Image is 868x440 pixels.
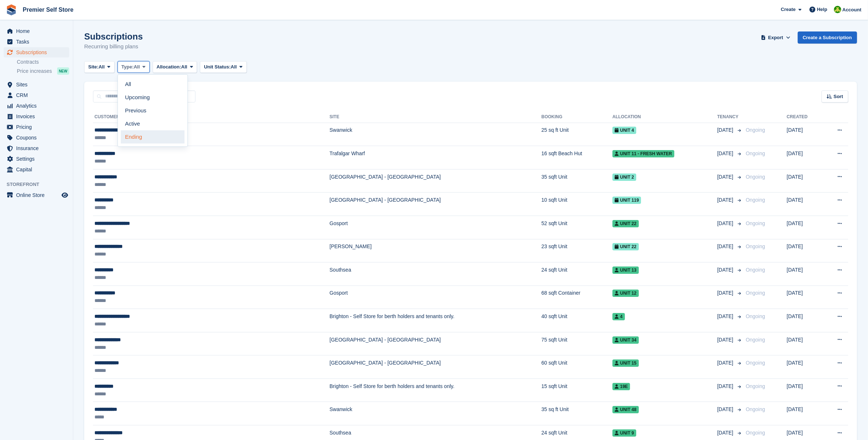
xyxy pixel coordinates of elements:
[16,164,60,175] span: Capital
[612,406,639,413] span: Unit 48
[329,239,541,262] td: [PERSON_NAME]
[746,337,765,343] span: Ongoing
[204,63,231,71] span: Unit Status:
[817,6,827,13] span: Help
[541,111,612,123] th: Booking
[541,193,612,216] td: 10 sqft Unit
[746,290,765,296] span: Ongoing
[329,146,541,169] td: Trafalgar Wharf
[717,266,735,274] span: [DATE]
[121,130,185,143] a: Ending
[541,123,612,146] td: 25 sq ft Unit
[746,220,765,226] span: Ongoing
[541,402,612,425] td: 35 sq ft Unit
[787,402,822,425] td: [DATE]
[541,169,612,193] td: 35 sqft Unit
[798,31,857,44] a: Create a Subscription
[122,63,134,71] span: Type:
[16,122,60,132] span: Pricing
[612,150,674,157] span: Unit 11 - Fresh Water
[746,406,765,412] span: Ongoing
[612,429,636,437] span: Unit 9
[329,355,541,379] td: [GEOGRAPHIC_DATA] - [GEOGRAPHIC_DATA]
[329,309,541,332] td: Brighton - Self Store for berth holders and tenants only.
[787,309,822,332] td: [DATE]
[4,90,69,100] a: menu
[746,243,765,249] span: Ongoing
[93,111,329,123] th: Customer
[787,146,822,169] td: [DATE]
[16,90,60,100] span: CRM
[787,286,822,309] td: [DATE]
[329,332,541,355] td: [GEOGRAPHIC_DATA] - [GEOGRAPHIC_DATA]
[16,101,60,111] span: Analytics
[157,63,181,71] span: Allocation:
[200,61,246,73] button: Unit Status: All
[612,313,625,320] span: 4
[746,383,765,389] span: Ongoing
[717,173,735,181] span: [DATE]
[16,37,60,47] span: Tasks
[834,93,843,100] span: Sort
[16,154,60,164] span: Settings
[717,289,735,297] span: [DATE]
[612,127,636,134] span: Unit 4
[541,309,612,332] td: 40 sqft Unit
[717,406,735,413] span: [DATE]
[787,355,822,379] td: [DATE]
[746,430,765,436] span: Ongoing
[118,61,150,73] button: Type: All
[181,63,187,71] span: All
[717,220,735,227] span: [DATE]
[746,174,765,180] span: Ongoing
[57,67,69,75] div: NEW
[121,104,185,117] a: Previous
[787,123,822,146] td: [DATE]
[329,262,541,286] td: Southsea
[329,123,541,146] td: Swanwick
[717,313,735,320] span: [DATE]
[834,6,841,13] img: Millie Walcroft
[717,429,735,437] span: [DATE]
[787,216,822,239] td: [DATE]
[541,286,612,309] td: 68 sqft Container
[746,267,765,273] span: Ongoing
[4,190,69,200] a: menu
[4,143,69,153] a: menu
[16,133,60,143] span: Coupons
[787,193,822,216] td: [DATE]
[787,239,822,262] td: [DATE]
[231,63,237,71] span: All
[787,262,822,286] td: [DATE]
[541,355,612,379] td: 60 sqft Unit
[20,4,77,16] a: Premier Self Store
[781,6,796,13] span: Create
[541,379,612,402] td: 15 sqft Unit
[84,42,143,51] p: Recurring billing plans
[7,181,73,188] span: Storefront
[329,111,541,123] th: Site
[717,150,735,157] span: [DATE]
[717,243,735,250] span: [DATE]
[842,6,861,14] span: Account
[16,79,60,90] span: Sites
[746,127,765,133] span: Ongoing
[760,31,792,44] button: Export
[612,383,630,390] span: 19E
[717,111,743,123] th: Tenancy
[4,37,69,47] a: menu
[84,31,143,41] h1: Subscriptions
[746,313,765,319] span: Ongoing
[98,63,105,71] span: All
[746,197,765,203] span: Ongoing
[746,360,765,366] span: Ongoing
[612,290,639,297] span: Unit 12
[612,220,639,227] span: Unit 22
[6,4,17,15] img: stora-icon-8386f47178a22dfd0bd8f6a31ec36ba5ce8667c1dd55bd0f319d3a0aa187defe.svg
[612,243,639,250] span: Unit 22
[541,216,612,239] td: 52 sqft Unit
[16,111,60,122] span: Invoices
[4,133,69,143] a: menu
[4,164,69,175] a: menu
[17,67,69,75] a: Price increases NEW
